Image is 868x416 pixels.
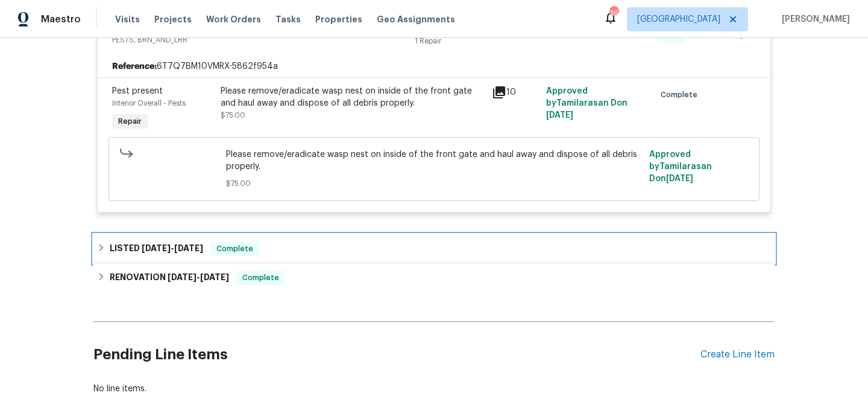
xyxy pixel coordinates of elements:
span: - [142,244,203,252]
span: Pest present [112,87,163,95]
span: Projects [154,13,192,25]
div: 6T7Q7BM10VMRX-5862f954a [98,56,770,77]
div: Please remove/eradicate wasp nest on inside of the front gate and haul away and dispose of all de... [221,85,485,109]
h6: RENOVATION [110,270,229,285]
div: 10 [492,85,539,100]
span: Complete [212,243,258,255]
h6: LISTED [110,242,203,256]
span: Geo Assignments [377,13,455,25]
span: [PERSON_NAME] [777,13,850,25]
span: Approved by Tamilarasan D on [546,87,627,120]
span: [DATE] [546,111,573,120]
span: Approved by Tamilarasan D on [649,150,712,183]
span: Work Orders [206,13,261,25]
div: 36 [609,7,618,19]
span: - [168,273,229,281]
span: [DATE] [142,244,171,252]
div: No line items. [93,383,775,395]
span: PESTS, BRN_AND_LRR [112,34,415,46]
span: Properties [315,13,362,25]
b: Reference: [112,60,157,72]
span: Interior Overall - Pests [112,100,186,107]
span: $75.00 [226,178,643,190]
span: [DATE] [168,273,197,281]
span: Repair [113,115,146,127]
span: Complete [661,89,702,101]
span: [DATE] [174,244,203,252]
div: 1 Repair [415,35,536,47]
span: [DATE] [666,174,693,183]
span: Tasks [275,15,301,24]
div: RENOVATION [DATE]-[DATE]Complete [93,263,775,292]
span: Maestro [41,13,81,25]
span: $75.00 [221,112,245,119]
span: Complete [237,272,284,284]
span: Visits [115,13,140,25]
h2: Pending Line Items [93,327,700,383]
span: Please remove/eradicate wasp nest on inside of the front gate and haul away and dispose of all de... [226,149,643,173]
span: [GEOGRAPHIC_DATA] [637,13,720,25]
span: [DATE] [200,273,229,281]
div: Create Line Item [700,349,775,360]
div: LISTED [DATE]-[DATE]Complete [93,234,775,263]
